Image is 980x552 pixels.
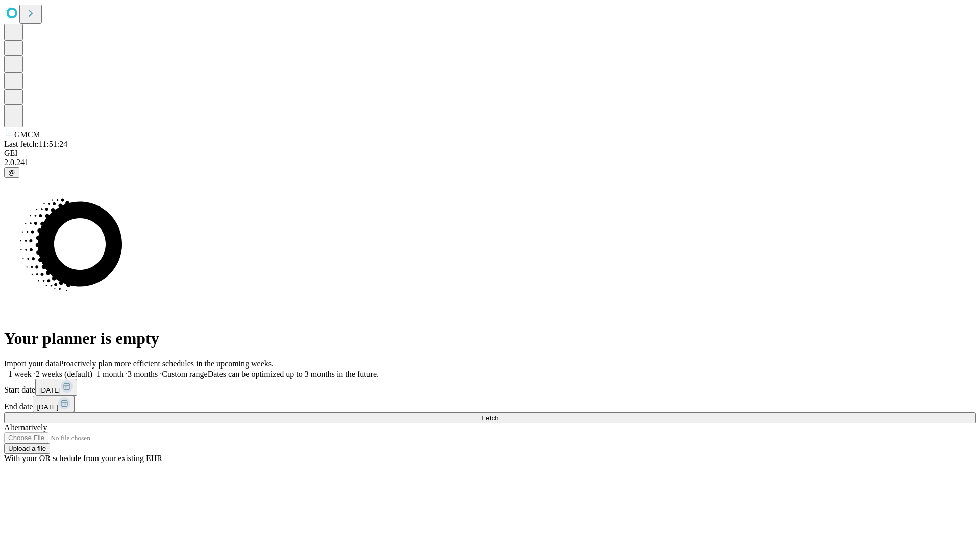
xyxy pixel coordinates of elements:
[4,379,976,396] div: Start date
[4,359,59,368] span: Import your data
[4,167,19,178] button: @
[162,370,207,378] span: Custom range
[96,370,124,378] span: 1 month
[4,158,976,167] div: 2.0.241
[35,379,77,396] button: [DATE]
[4,149,976,158] div: GEI
[4,423,47,432] span: Alternatively
[481,414,498,422] span: Fetch
[33,396,75,412] button: [DATE]
[4,329,976,348] h1: Your planner is empty
[4,396,976,412] div: End date
[14,130,40,139] span: GMCM
[4,140,67,148] span: Last fetch: 11:51:24
[8,169,15,176] span: @
[37,403,58,411] span: [DATE]
[8,370,32,378] span: 1 week
[36,370,92,378] span: 2 weeks (default)
[39,386,61,394] span: [DATE]
[128,370,158,378] span: 3 months
[208,370,379,378] span: Dates can be optimized up to 3 months in the future.
[4,443,50,454] button: Upload a file
[59,359,274,368] span: Proactively plan more efficient schedules in the upcoming weeks.
[4,454,162,463] span: With your OR schedule from your existing EHR
[4,412,976,423] button: Fetch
